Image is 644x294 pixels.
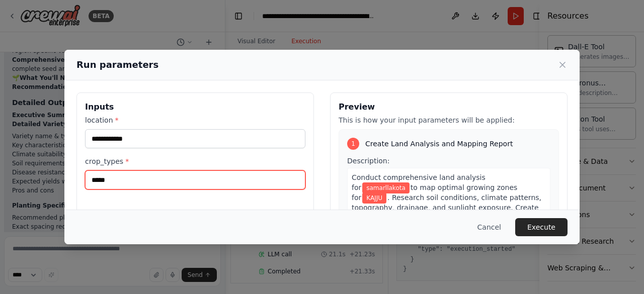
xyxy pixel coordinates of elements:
h3: Preview [339,101,559,113]
span: Description: [347,157,389,165]
span: Conduct comprehensive land analysis for [352,173,486,191]
span: Variable: crop_types [362,192,386,204]
p: This is how your input parameters will be applied: [339,115,559,125]
label: location [85,115,305,125]
span: Variable: location [362,182,410,193]
h3: Inputs [85,101,305,113]
span: . Research soil conditions, climate patterns, topography, drainage, and sunlight exposure. Create... [352,193,541,242]
div: 1 [347,138,359,150]
span: Create Land Analysis and Mapping Report [365,139,513,149]
button: Execute [515,218,568,236]
h2: Run parameters [76,58,158,72]
label: crop_types [85,156,305,166]
button: Cancel [469,218,509,236]
span: to map optimal growing zones for [352,183,517,202]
